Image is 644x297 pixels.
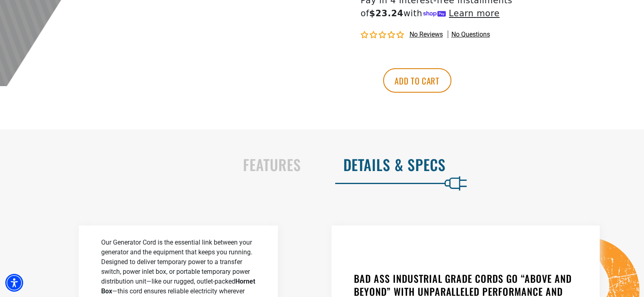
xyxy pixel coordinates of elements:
[410,30,443,38] span: No reviews
[361,31,405,39] span: 0.00 stars
[17,156,301,173] h2: Features
[343,156,627,173] h2: Details & Specs
[101,277,255,295] strong: Hornet Box
[451,30,490,39] span: No questions
[383,68,451,93] button: Add to cart
[5,274,23,292] div: Accessibility Menu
